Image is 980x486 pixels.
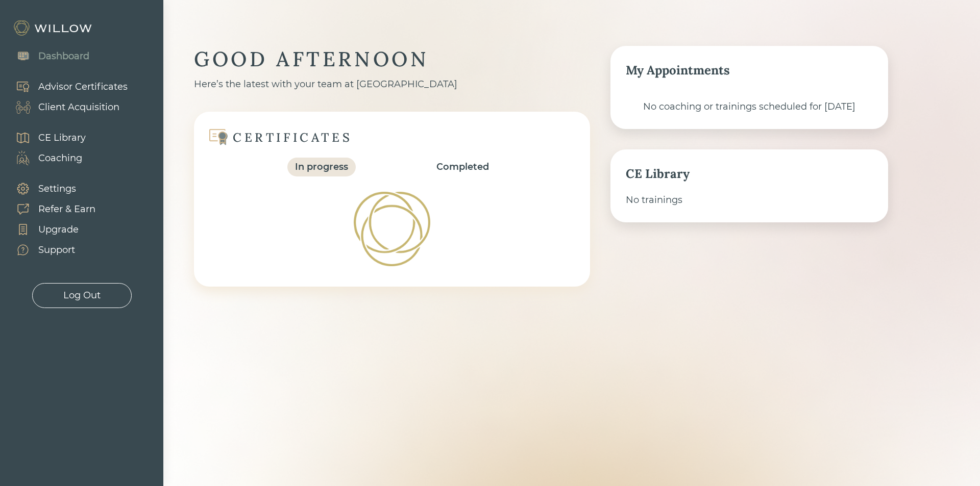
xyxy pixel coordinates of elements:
[38,80,128,94] div: Advisor Certificates
[351,189,433,269] img: Loading!
[63,289,101,302] div: Log Out
[5,127,86,148] a: CE Library
[5,76,128,97] a: Advisor Certificates
[233,130,352,145] div: CERTIFICATES
[38,131,86,145] div: CE Library
[5,219,95,240] a: Upgrade
[626,165,873,183] div: CE Library
[38,151,82,165] div: Coaching
[626,100,873,114] div: No coaching or trainings scheduled for [DATE]
[5,178,95,199] a: Settings
[5,148,86,168] a: Coaching
[38,202,95,216] div: Refer & Earn
[38,243,75,257] div: Support
[295,160,348,174] div: In progress
[626,193,873,207] div: No trainings
[38,223,79,237] div: Upgrade
[436,160,489,174] div: Completed
[5,97,128,117] a: Client Acquisition
[626,61,873,80] div: My Appointments
[5,46,89,66] a: Dashboard
[38,100,119,114] div: Client Acquisition
[5,199,95,219] a: Refer & Earn
[194,78,590,91] div: Here’s the latest with your team at [GEOGRAPHIC_DATA]
[38,49,89,63] div: Dashboard
[38,182,76,196] div: Settings
[13,20,94,36] img: Willow
[194,46,590,72] div: GOOD AFTERNOON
